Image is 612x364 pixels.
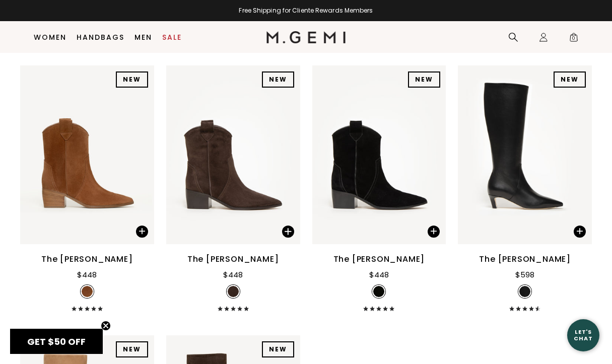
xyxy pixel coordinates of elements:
[116,71,148,88] div: NEW
[333,253,425,265] div: The [PERSON_NAME]
[408,71,440,88] div: NEW
[101,321,111,331] button: Close teaser
[458,65,592,311] a: The [PERSON_NAME]$598
[41,253,133,265] div: The [PERSON_NAME]
[519,286,530,297] img: v_7274804117563_SWATCH_50x.jpg
[567,329,599,341] div: Let's Chat
[134,33,152,41] a: Men
[166,65,300,244] img: The Rita Basso
[162,33,182,41] a: Sale
[20,65,154,311] a: The [PERSON_NAME]$448
[515,269,534,281] div: $598
[223,269,243,281] div: $448
[20,65,154,244] img: The Rita Basso
[187,253,279,265] div: The [PERSON_NAME]
[27,335,86,348] span: GET $50 OFF
[569,34,579,44] span: 0
[312,65,446,311] a: The [PERSON_NAME]$448
[458,65,592,244] img: The Tina
[10,329,103,354] div: GET $50 OFFClose teaser
[166,65,300,311] a: The [PERSON_NAME]$448
[369,269,389,281] div: $448
[262,71,294,88] div: NEW
[82,286,93,297] img: v_7389717004347_SWATCH_50x.jpg
[479,253,571,265] div: The [PERSON_NAME]
[116,341,148,357] div: NEW
[77,269,97,281] div: $448
[262,341,294,357] div: NEW
[266,31,346,43] img: M.Gemi
[554,71,586,88] div: NEW
[312,65,446,244] img: The Rita Basso
[34,33,66,41] a: Women
[373,286,384,297] img: v_7255466410043_SWATCH_50x.jpg
[228,286,239,297] img: v_7255466442811_SWATCH_50x.jpg
[77,33,124,41] a: Handbags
